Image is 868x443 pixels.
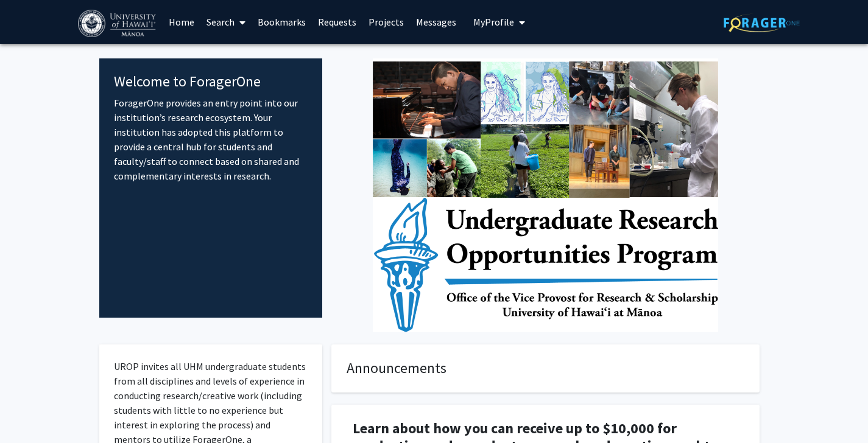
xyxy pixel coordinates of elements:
iframe: Chat [9,388,52,434]
h4: Welcome to ForagerOne [114,73,308,91]
a: Search [200,1,252,43]
a: Bookmarks [252,1,312,43]
img: University of Hawaiʻi at Mānoa Logo [78,10,158,37]
span: My Profile [473,16,514,28]
a: Home [163,1,200,43]
a: Requests [312,1,362,43]
a: Messages [410,1,462,43]
h4: Announcements [347,360,744,377]
img: ForagerOne Logo [724,13,800,32]
img: Cover Image [373,58,718,332]
a: Projects [362,1,410,43]
p: ForagerOne provides an entry point into our institution’s research ecosystem. Your institution ha... [114,96,308,183]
